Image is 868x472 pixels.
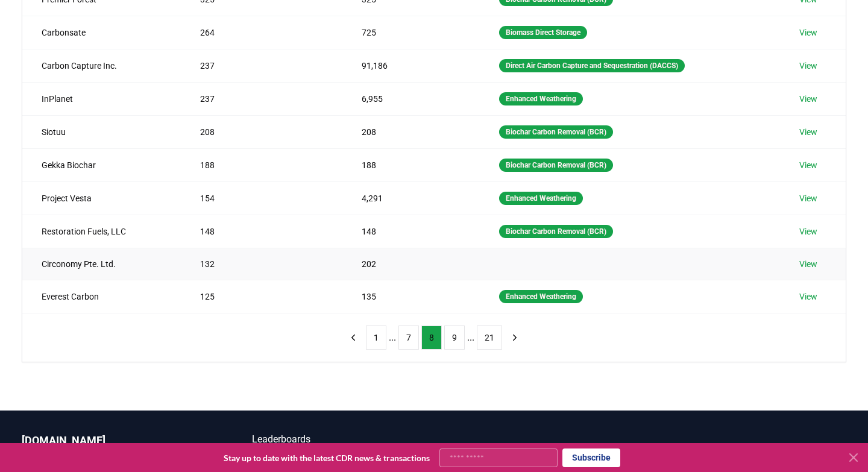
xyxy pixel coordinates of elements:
[181,280,342,313] td: 125
[366,326,386,350] button: 1
[22,16,181,49] td: Carbonsate
[799,159,817,171] a: View
[389,330,396,345] li: ...
[342,115,480,148] td: 208
[342,181,480,215] td: 4,291
[343,326,363,350] button: previous page
[22,280,181,313] td: Everest Carbon
[342,16,480,49] td: 725
[181,82,342,115] td: 237
[342,82,480,115] td: 6,955
[342,148,480,181] td: 188
[444,326,465,350] button: 9
[22,215,181,248] td: Restoration Fuels, LLC
[499,26,587,39] div: Biomass Direct Storage
[398,326,419,350] button: 7
[342,280,480,313] td: 135
[499,290,583,303] div: Enhanced Weathering
[181,16,342,49] td: 264
[799,93,817,105] a: View
[499,159,613,172] div: Biochar Carbon Removal (BCR)
[799,60,817,72] a: View
[342,248,480,280] td: 202
[499,192,583,205] div: Enhanced Weathering
[22,248,181,280] td: Circonomy Pte. Ltd.
[181,248,342,280] td: 132
[22,181,181,215] td: Project Vesta
[342,49,480,82] td: 91,186
[421,326,442,350] button: 8
[181,215,342,248] td: 148
[499,59,685,72] div: Direct Air Carbon Capture and Sequestration (DACCS)
[181,49,342,82] td: 237
[499,225,613,238] div: Biochar Carbon Removal (BCR)
[505,326,525,350] button: next page
[799,225,817,238] a: View
[477,326,502,350] button: 21
[22,148,181,181] td: Gekka Biochar
[499,92,583,105] div: Enhanced Weathering
[22,82,181,115] td: InPlanet
[799,291,817,303] a: View
[252,432,434,447] a: Leaderboards
[342,215,480,248] td: 148
[799,192,817,204] a: View
[22,115,181,148] td: Siotuu
[181,148,342,181] td: 188
[499,125,613,139] div: Biochar Carbon Removal (BCR)
[22,432,204,449] p: [DOMAIN_NAME]
[22,49,181,82] td: Carbon Capture Inc.
[181,181,342,215] td: 154
[467,330,474,345] li: ...
[181,115,342,148] td: 208
[799,258,817,270] a: View
[799,126,817,138] a: View
[799,27,817,39] a: View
